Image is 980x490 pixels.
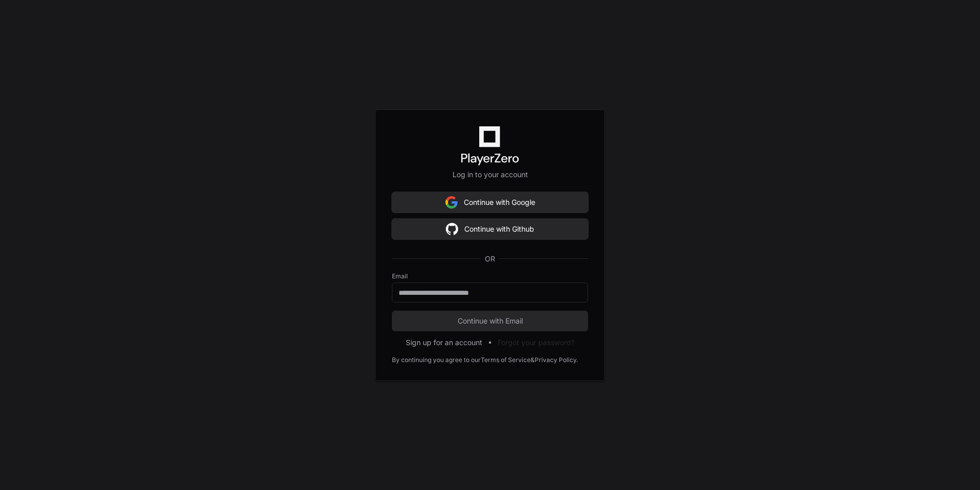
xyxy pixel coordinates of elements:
span: Continue with Email [392,316,588,326]
a: Terms of Service [481,356,531,364]
img: Sign in with google [446,219,458,239]
button: Continue with Github [392,219,588,239]
button: Continue with Google [392,192,588,213]
label: Email [392,272,588,280]
button: Continue with Email [392,311,588,331]
span: OR [481,254,499,264]
button: Forgot your password? [498,337,575,348]
img: Sign in with google [445,192,458,213]
div: By continuing you agree to our [392,356,481,364]
button: Sign up for an account [406,337,482,348]
p: Log in to your account [392,169,588,180]
div: & [531,356,535,364]
a: Privacy Policy. [535,356,578,364]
